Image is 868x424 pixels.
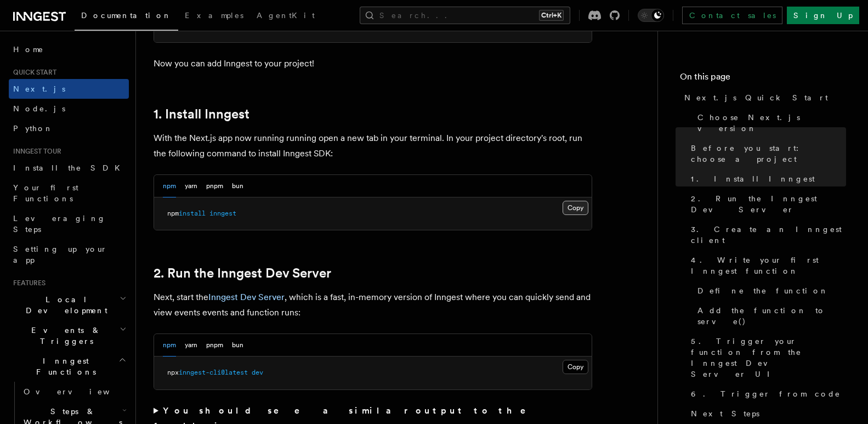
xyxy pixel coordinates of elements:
a: Examples [178,3,250,30]
span: Add the function to serve() [697,305,846,327]
button: Toggle dark mode [638,9,664,22]
span: Install the SDK [13,163,127,172]
span: Define the function [697,285,829,296]
span: Quick start [9,68,56,77]
span: Next.js Quick Start [684,92,828,103]
h4: On this page [680,70,846,88]
a: 2. Run the Inngest Dev Server [154,265,331,281]
p: Now you can add Inngest to your project! [154,56,592,71]
a: Your first Functions [9,178,129,208]
kbd: Ctrl+K [539,10,564,21]
a: Add the function to serve() [693,301,846,331]
span: Features [9,279,46,287]
span: Inngest Functions [9,355,118,377]
span: Documentation [81,11,172,20]
a: Overview [19,382,129,402]
a: 1. Install Inngest [154,106,249,122]
button: bun [232,175,243,197]
a: Python [9,118,129,138]
button: Search...Ctrl+K [360,7,570,24]
span: Overview [24,387,137,396]
span: 4. Write your first Inngest function [691,255,846,276]
a: Next.js Quick Start [680,88,846,108]
button: yarn [185,334,197,357]
a: Next.js [9,79,129,99]
span: inngest-cli@latest [179,369,248,376]
a: Documentation [75,3,178,31]
span: install [179,210,206,217]
span: Next.js [13,84,65,93]
span: Choose Next.js version [697,112,846,134]
a: Before you start: choose a project [687,138,846,169]
span: Node.js [13,104,65,113]
a: Inngest Dev Server [208,292,285,302]
a: 6. Trigger from code [687,384,846,404]
button: bun [232,334,243,357]
a: Home [9,39,129,59]
a: Setting up your app [9,239,129,270]
button: Copy [563,201,588,215]
span: 3. Create an Inngest client [691,224,846,246]
button: Inngest Functions [9,351,129,382]
span: Local Development [9,294,120,316]
a: 2. Run the Inngest Dev Server [687,189,846,219]
span: npx [167,369,179,376]
span: Examples [185,11,243,20]
span: npm [167,210,179,217]
button: yarn [185,175,197,197]
a: Install the SDK [9,158,129,178]
button: Events & Triggers [9,320,129,351]
span: Next Steps [691,408,759,419]
button: Copy [563,360,588,374]
span: Leveraging Steps [13,214,106,234]
button: npm [163,175,176,197]
span: AgentKit [257,11,315,20]
span: Before you start: choose a project [691,143,846,165]
span: Events & Triggers [9,325,120,347]
a: Define the function [693,281,846,301]
a: Contact sales [682,7,782,24]
span: Python [13,124,53,133]
span: Inngest tour [9,147,61,156]
span: 2. Run the Inngest Dev Server [691,193,846,215]
span: Your first Functions [13,183,78,203]
p: Next, start the , which is a fast, in-memory version of Inngest where you can quickly send and vi... [154,290,592,320]
button: Local Development [9,290,129,320]
button: npm [163,334,176,357]
a: 1. Install Inngest [687,169,846,189]
a: Choose Next.js version [693,108,846,138]
a: 5. Trigger your function from the Inngest Dev Server UI [687,331,846,384]
a: AgentKit [250,3,321,30]
span: 6. Trigger from code [691,388,841,399]
button: pnpm [206,175,223,197]
p: With the Next.js app now running running open a new tab in your terminal. In your project directo... [154,131,592,161]
a: 4. Write your first Inngest function [687,250,846,281]
a: Next Steps [687,404,846,423]
a: Sign Up [787,7,859,24]
span: 1. Install Inngest [691,173,815,184]
a: Leveraging Steps [9,208,129,239]
a: Node.js [9,99,129,118]
span: inngest [209,210,236,217]
a: 3. Create an Inngest client [687,219,846,250]
span: Setting up your app [13,245,107,264]
span: 5. Trigger your function from the Inngest Dev Server UI [691,336,846,380]
span: dev [252,369,263,376]
span: Home [13,44,44,55]
button: pnpm [206,334,223,357]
